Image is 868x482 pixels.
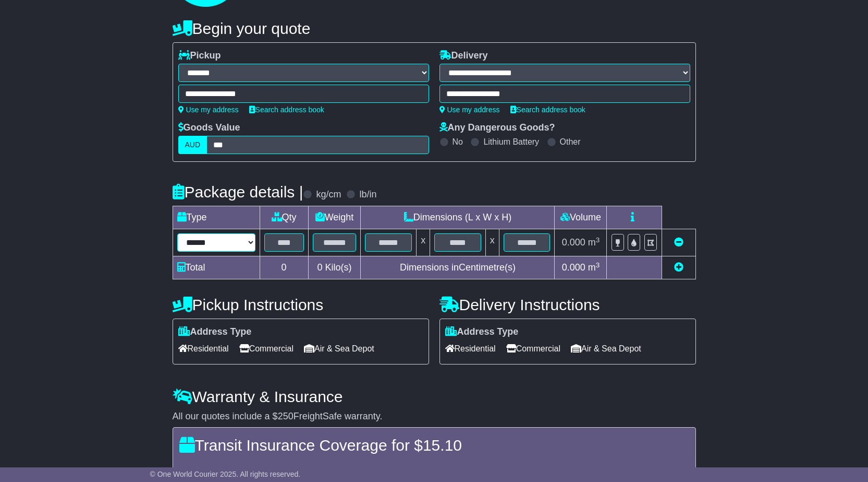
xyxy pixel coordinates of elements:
h4: Pickup Instructions [173,296,429,313]
span: Commercial [239,340,294,357]
label: Pickup [178,50,221,62]
label: lb/in [359,189,376,201]
td: Volume [555,206,607,229]
label: kg/cm [316,189,341,201]
label: Lithium Battery [483,137,539,147]
label: No [453,137,463,147]
span: Commercial [506,340,560,357]
td: Total [173,256,260,279]
label: Other [560,137,581,147]
span: Residential [445,340,496,357]
td: Kilo(s) [308,256,361,279]
a: Search address book [249,105,324,114]
td: 0 [260,256,308,279]
span: 0.000 [562,262,585,273]
td: x [417,229,430,256]
span: © One World Courier 2025. All rights reserved. [150,470,301,478]
a: Use my address [178,105,239,114]
h4: Delivery Instructions [439,296,696,313]
label: AUD [178,136,207,154]
a: Search address book [510,105,585,114]
h4: Transit Insurance Coverage for $ [179,437,689,454]
h4: Package details | [173,183,303,201]
span: m [588,262,600,273]
label: Address Type [178,326,252,338]
span: 0.000 [562,237,585,248]
label: Goods Value [178,122,240,134]
label: Any Dangerous Goods? [439,122,555,134]
span: m [588,237,600,248]
div: All our quotes include a $ FreightSafe warranty. [173,411,696,422]
span: Air & Sea Depot [571,340,641,357]
td: x [485,229,499,256]
h4: Begin your quote [173,20,696,37]
td: Dimensions (L x W x H) [361,206,555,229]
span: 250 [278,411,294,421]
label: Delivery [439,50,488,62]
td: Type [173,206,260,229]
span: 0 [317,262,322,273]
span: Air & Sea Depot [304,340,374,357]
sup: 3 [596,236,600,244]
label: Address Type [445,326,519,338]
a: Use my address [439,105,500,114]
td: Weight [308,206,361,229]
td: Qty [260,206,308,229]
span: 15.10 [423,437,462,454]
a: Add new item [674,262,683,273]
td: Dimensions in Centimetre(s) [361,256,555,279]
a: Remove this item [674,237,683,248]
sup: 3 [596,261,600,269]
h4: Warranty & Insurance [173,388,696,405]
span: Residential [178,340,229,357]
